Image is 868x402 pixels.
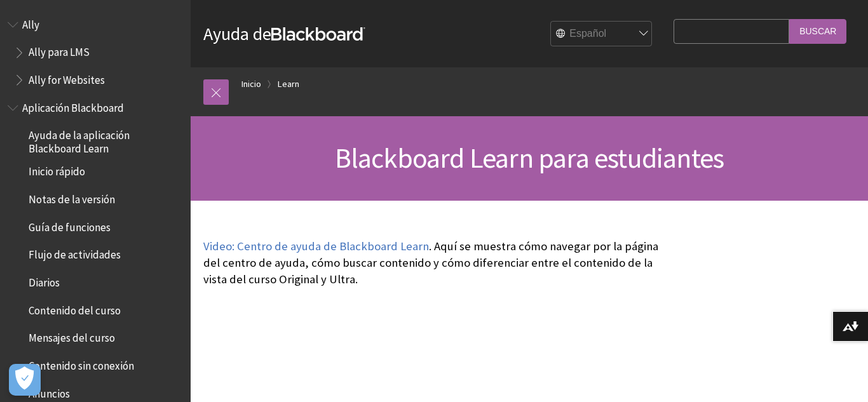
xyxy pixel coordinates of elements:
[551,22,653,47] select: Site Language Selector
[335,140,724,175] span: Blackboard Learn para estudiantes
[203,22,365,45] a: Ayuda deBlackboard
[9,364,41,396] button: Abrir preferencias
[22,97,124,114] span: Aplicación Blackboard
[29,355,134,372] span: Contenido sin conexión
[241,76,261,92] a: Inicio
[203,239,429,254] a: Video: Centro de ayuda de Blackboard Learn
[29,272,60,289] span: Diarios
[29,328,115,345] span: Mensajes del curso
[278,76,299,92] a: Learn
[29,189,115,206] span: Notas de la versión
[203,238,667,288] p: . Aquí se muestra cómo navegar por la página del centro de ayuda, cómo buscar contenido y cómo di...
[29,217,111,234] span: Guía de funciones
[789,19,846,44] input: Buscar
[29,125,182,155] span: Ayuda de la aplicación Blackboard Learn
[29,69,105,86] span: Ally for Websites
[29,161,85,178] span: Inicio rápido
[29,42,90,59] span: Ally para LMS
[22,14,39,31] span: Ally
[271,27,365,41] strong: Blackboard
[29,383,70,400] span: Anuncios
[8,14,183,91] nav: Book outline for Anthology Ally Help
[29,300,121,317] span: Contenido del curso
[29,245,121,262] span: Flujo de actividades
